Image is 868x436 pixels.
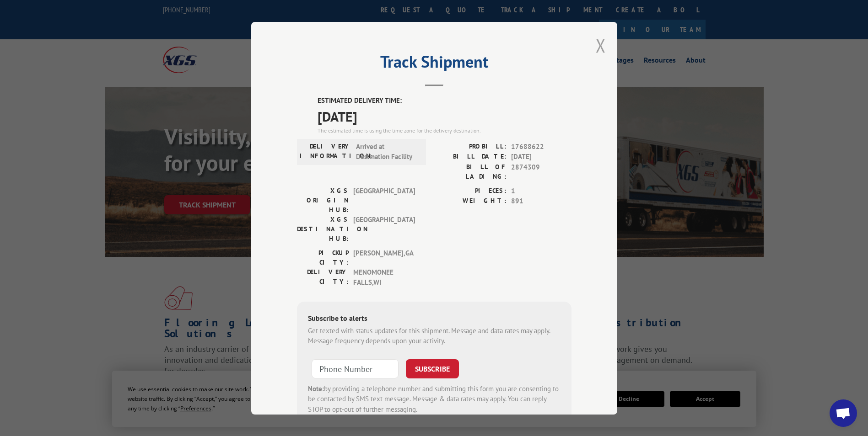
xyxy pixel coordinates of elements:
div: Get texted with status updates for this shipment. Message and data rates may apply. Message frequ... [308,325,561,346]
label: XGS ORIGIN HUB: [297,186,349,214]
strong: Note: [308,384,324,393]
div: The estimated time is using the time zone for the delivery destination. [318,126,571,134]
span: [DATE] [318,106,571,126]
label: PIECES: [434,186,507,196]
h2: Track Shipment [297,55,571,73]
label: PICKUP CITY: [297,248,349,267]
span: 2874309 [511,162,571,181]
input: Phone Number [312,359,399,378]
span: [DATE] [511,152,571,162]
span: 1 [511,186,571,196]
label: BILL DATE: [434,152,507,162]
div: Open chat [830,399,857,427]
span: MENOMONEE FALLS , WI [353,267,415,287]
label: DELIVERY CITY: [297,267,349,287]
button: Close modal [596,33,606,58]
span: [GEOGRAPHIC_DATA] [353,214,415,243]
span: [PERSON_NAME] , GA [353,248,415,267]
div: Subscribe to alerts [308,312,561,325]
button: SUBSCRIBE [406,359,459,378]
span: 891 [511,196,571,207]
label: DELIVERY INFORMATION: [300,141,351,162]
span: Arrived at Destination Facility [356,141,418,162]
label: WEIGHT: [434,196,507,207]
span: 17688622 [511,141,571,152]
label: XGS DESTINATION HUB: [297,214,349,243]
div: by providing a telephone number and submitting this form you are consenting to be contacted by SM... [308,383,561,415]
label: ESTIMATED DELIVERY TIME: [318,96,571,106]
label: BILL OF LADING: [434,162,507,181]
span: [GEOGRAPHIC_DATA] [353,186,415,214]
label: PROBILL: [434,141,507,152]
